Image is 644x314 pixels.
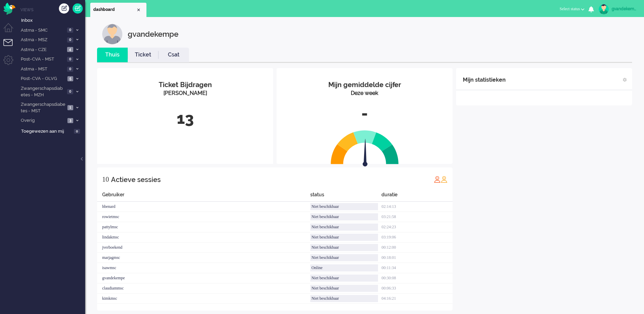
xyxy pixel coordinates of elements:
[20,66,65,72] span: Astma - MST
[111,173,161,186] div: Actieve sessies
[463,73,506,87] div: Mijn statistieken
[90,3,146,17] li: Dashboard
[97,232,310,243] div: lindakmsc
[102,108,268,130] div: 13
[97,212,310,222] div: rowietmsc
[59,3,69,14] div: Creëer ticket
[441,176,447,183] img: profile_orange.svg
[97,253,310,263] div: marjagmsc
[97,202,310,212] div: hbenard
[560,6,580,11] span: Select status
[97,191,310,202] div: Gebruiker
[434,176,441,183] img: profile_red.svg
[3,23,19,38] li: Dashboard menu
[381,283,453,294] div: 00:06:33
[381,232,453,243] div: 03:19:06
[20,117,65,124] span: Overig
[331,130,399,164] img: semi_circle.svg
[97,222,310,232] div: pattylmsc
[97,51,128,59] a: Thuis
[381,243,453,253] div: 00:12:00
[20,7,85,13] li: Views
[310,203,378,210] div: Niet beschikbaar
[67,67,73,72] span: 0
[67,57,73,62] span: 0
[555,2,588,17] li: Select status
[20,76,65,82] span: Post-CVA - OLVG
[310,275,378,282] div: Niet beschikbaar
[3,39,19,54] li: Tickets menu
[310,191,381,202] div: status
[158,51,189,59] a: Csat
[67,118,73,123] span: 3
[3,4,15,10] a: Omnidesk
[599,4,609,14] img: avatar
[310,213,378,220] div: Niet beschikbaar
[310,295,378,302] div: Niet beschikbaar
[381,191,453,202] div: duratie
[282,80,447,90] div: Mijn gemiddelde cijfer
[555,4,588,14] button: Select status
[20,16,85,24] a: Inbox
[310,244,378,251] div: Niet beschikbaar
[310,234,378,241] div: Niet beschikbaar
[612,5,637,12] div: gvandekempe
[381,212,453,222] div: 03:21:58
[310,254,378,261] div: Niet beschikbaar
[67,37,73,43] span: 0
[67,89,73,94] span: 0
[128,48,158,62] li: Ticket
[21,17,85,24] span: Inbox
[282,102,447,125] div: -
[20,47,65,53] span: Astma - CZE
[310,264,378,271] div: Online
[97,48,128,62] li: Thuis
[381,263,453,273] div: 00:11:34
[381,253,453,263] div: 00:18:01
[128,51,158,59] a: Ticket
[20,27,65,34] span: Astma - SMC
[67,105,73,110] span: 1
[128,24,178,44] div: gvandekempe
[350,139,380,168] img: arrow.svg
[20,85,65,98] span: Zwangerschapsdiabetes - MZH
[136,7,141,13] div: Close tab
[381,202,453,212] div: 02:14:13
[381,222,453,232] div: 02:24:23
[67,47,73,52] span: 4
[97,263,310,273] div: isawmsc
[20,56,65,63] span: Post-CVA - MST
[158,48,189,62] li: Csat
[381,294,453,304] div: 04:16:21
[310,224,378,231] div: Niet beschikbaar
[102,89,268,97] div: [PERSON_NAME]
[102,80,268,90] div: Ticket Bijdragen
[597,4,637,14] a: gvandekempe
[97,273,310,283] div: gvandekempe
[381,273,453,283] div: 00:30:08
[97,243,310,253] div: jverboekend
[97,283,310,294] div: claudiammsc
[102,172,109,186] div: 10
[74,129,80,134] span: 0
[20,37,65,43] span: Astma - MSZ
[20,101,65,114] span: Zwangerschapsdiabetes - MST
[93,7,136,13] span: dashboard
[20,127,85,135] a: Toegewezen aan mij 0
[97,294,310,304] div: kimkmsc
[73,3,83,14] a: Quick Ticket
[282,89,447,97] div: Deze week
[310,285,378,292] div: Niet beschikbaar
[21,128,72,135] span: Toegewezen aan mij
[67,76,73,81] span: 5
[102,24,123,44] img: customer.svg
[3,55,19,70] li: Admin menu
[67,28,73,33] span: 0
[3,3,15,15] img: flow_omnibird.svg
